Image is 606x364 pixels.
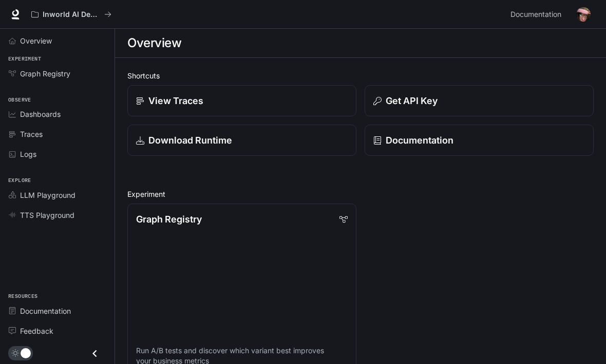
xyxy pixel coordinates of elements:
[20,306,71,316] span: Documentation
[4,206,110,224] a: TTS Playground
[20,109,61,119] span: Dashboards
[4,145,110,163] a: Logs
[573,4,594,25] button: User avatar
[127,189,594,199] h2: Experiment
[43,10,100,19] p: Inworld AI Demos
[148,94,203,108] p: View Traces
[506,4,569,25] a: Documentation
[20,326,53,336] span: Feedback
[127,70,594,81] h2: Shortcuts
[148,133,232,147] p: Download Runtime
[4,322,110,340] a: Feedback
[4,186,110,204] a: LLM Playground
[20,210,74,220] span: TTS Playground
[510,8,561,21] span: Documentation
[20,149,36,159] span: Logs
[20,68,70,79] span: Graph Registry
[576,7,591,22] img: User avatar
[20,35,52,46] span: Overview
[386,94,438,108] p: Get API Key
[83,343,106,364] button: Close drawer
[20,190,75,200] span: LLM Playground
[127,33,181,53] h1: Overview
[136,212,202,226] p: Graph Registry
[4,125,110,143] a: Traces
[386,133,453,147] p: Documentation
[4,32,110,50] a: Overview
[4,302,110,320] a: Documentation
[127,125,356,156] a: Download Runtime
[4,105,110,123] a: Dashboards
[20,129,43,139] span: Traces
[365,125,594,156] a: Documentation
[21,347,31,358] span: Dark mode toggle
[27,4,116,25] button: All workspaces
[127,85,356,116] a: View Traces
[365,85,594,116] button: Get API Key
[4,65,110,83] a: Graph Registry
